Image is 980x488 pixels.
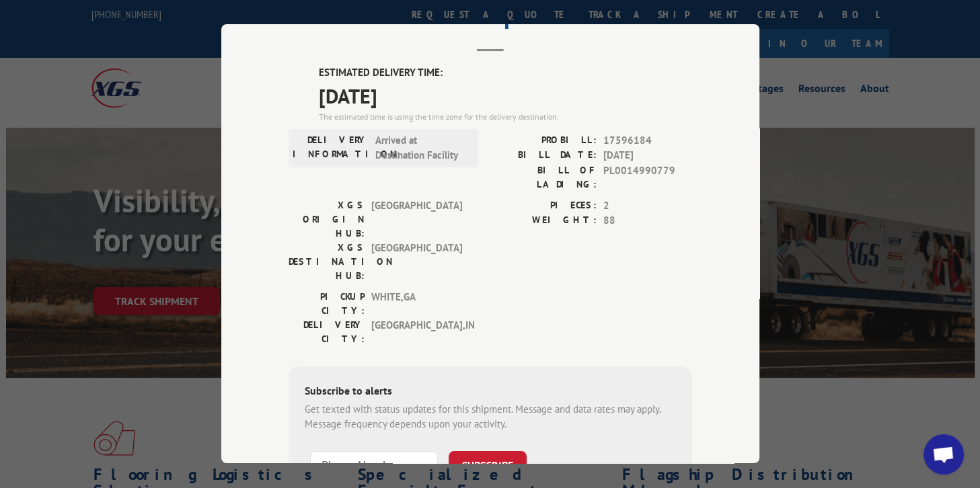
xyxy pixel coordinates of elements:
[289,290,365,318] label: PICKUP CITY:
[490,213,597,229] label: WEIGHT:
[490,163,597,192] label: BILL OF LADING:
[603,198,692,214] span: 2
[319,65,692,81] label: ESTIMATED DELIVERY TIME:
[305,402,676,432] div: Get texted with status updates for this shipment. Message and data rates may apply. Message frequ...
[375,133,466,163] span: Arrived at Destination Facility
[289,318,365,346] label: DELIVERY CITY:
[319,111,692,123] div: The estimated time is using the time zone for the delivery destination.
[603,163,692,192] span: PL0014990779
[490,198,597,214] label: PIECES:
[371,241,462,283] span: [GEOGRAPHIC_DATA]
[289,241,365,283] label: XGS DESTINATION HUB:
[603,133,692,149] span: 17596184
[449,451,527,479] button: SUBSCRIBE
[603,148,692,163] span: [DATE]
[305,382,676,402] div: Subscribe to alerts
[289,198,365,241] label: XGS ORIGIN HUB:
[319,81,692,111] span: [DATE]
[924,434,964,475] div: Open chat
[371,198,462,241] span: [GEOGRAPHIC_DATA]
[603,213,692,229] span: 88
[293,133,369,163] label: DELIVERY INFORMATION:
[371,290,462,318] span: WHITE , GA
[490,148,597,163] label: BILL DATE:
[310,451,438,479] input: Phone Number
[371,318,462,346] span: [GEOGRAPHIC_DATA] , IN
[490,133,597,149] label: PROBILL:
